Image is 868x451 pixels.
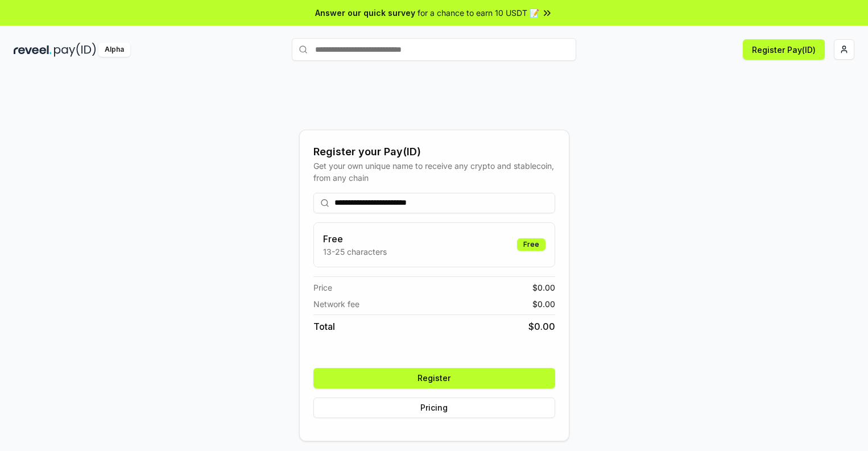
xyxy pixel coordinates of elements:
[517,238,545,251] div: Free
[313,398,555,418] button: Pricing
[532,282,555,293] span: $ 0.00
[532,298,555,310] span: $ 0.00
[323,232,387,246] h3: Free
[54,43,96,57] img: pay_id
[315,7,415,19] span: Answer our quick survey
[98,43,130,57] div: Alpha
[313,320,335,333] span: Total
[313,368,555,388] button: Register
[313,282,332,293] span: Price
[313,144,555,160] div: Register your Pay(ID)
[14,43,52,57] img: reveel_dark
[743,39,825,60] button: Register Pay(ID)
[418,7,539,19] span: for a chance to earn 10 USDT 📝
[313,160,555,184] div: Get your own unique name to receive any crypto and stablecoin, from any chain
[323,246,387,258] p: 13-25 characters
[528,320,555,333] span: $ 0.00
[313,298,359,310] span: Network fee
